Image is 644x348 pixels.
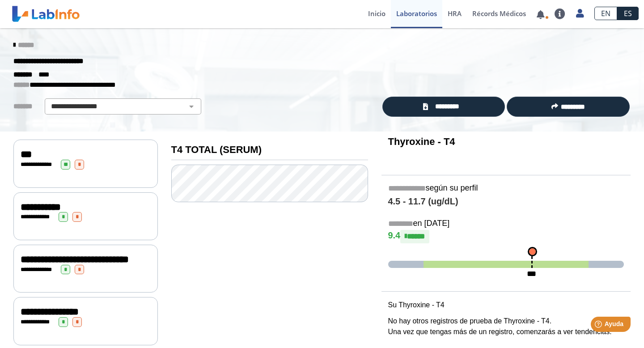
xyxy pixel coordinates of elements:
[388,183,624,194] h5: según su perfil
[594,7,617,20] a: EN
[388,230,624,243] h4: 9.4
[448,9,462,18] span: HRA
[388,300,624,310] p: Su Thyroxine - T4
[171,144,262,155] b: T4 TOTAL (SERUM)
[564,313,634,338] iframe: Help widget launcher
[388,136,455,147] b: Thyroxine - T4
[388,219,624,229] h5: en [DATE]
[617,7,639,20] a: ES
[388,196,624,207] h4: 4.5 - 11.7 (ug/dL)
[388,316,624,337] p: No hay otros registros de prueba de Thyroxine - T4. Una vez que tengas más de un registro, comenz...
